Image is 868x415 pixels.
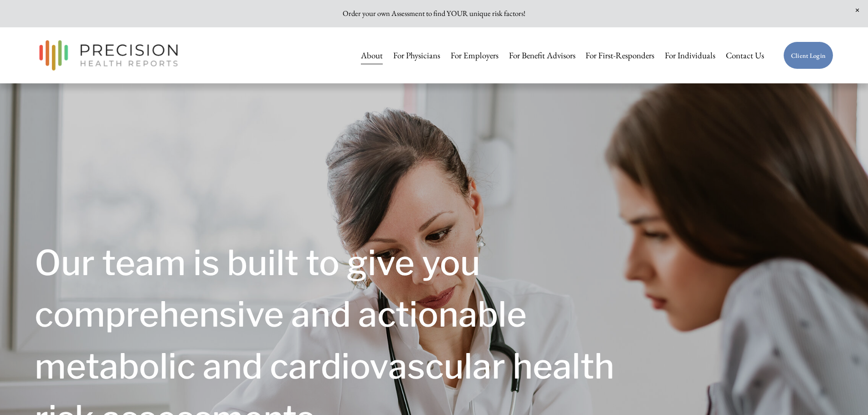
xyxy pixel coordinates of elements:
[783,41,833,70] a: Client Login
[586,46,654,65] a: For First-Responders
[665,46,715,65] a: For Individuals
[35,36,182,75] img: Precision Health Reports
[393,46,440,65] a: For Physicians
[509,46,575,65] a: For Benefit Advisors
[726,46,764,65] a: Contact Us
[451,46,498,65] a: For Employers
[361,46,383,65] a: About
